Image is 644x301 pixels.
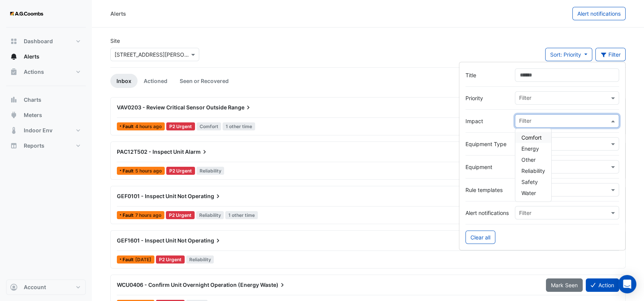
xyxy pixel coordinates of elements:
[185,148,208,156] span: Alarm
[225,211,258,219] span: 1 other time
[24,53,39,60] span: Alerts
[135,168,162,174] span: Fri 10-Oct-2025 08:04 AEDT
[465,71,509,79] label: Title
[24,96,41,104] span: Charts
[6,138,86,153] button: Reports
[197,167,224,175] span: Reliability
[123,213,135,218] span: Fault
[6,64,86,80] button: Actions
[166,167,195,175] div: P2 Urgent
[10,68,18,76] app-icon: Actions
[123,124,135,129] span: Fault
[123,257,135,262] span: Fault
[228,104,252,111] span: Range
[518,94,531,104] div: Filter
[24,111,42,119] span: Meters
[521,168,545,174] span: Reliability
[138,74,174,88] a: Actioned
[515,129,551,202] div: Options List
[465,209,509,217] label: Alert notifications
[550,51,581,58] span: Sort: Priority
[6,49,86,64] button: Alerts
[188,192,222,200] span: Operating
[197,122,221,130] span: Comfort
[9,6,44,21] img: Company Logo
[196,211,224,219] span: Reliability
[10,53,18,60] app-icon: Alerts
[223,122,255,130] span: 1 other time
[10,37,18,45] app-icon: Dashboard
[186,255,214,264] span: Reliability
[156,255,185,264] div: P2 Urgent
[618,275,636,293] div: Open Intercom Messenger
[110,10,126,18] div: Alerts
[135,257,151,262] span: Mon 22-Sep-2025 08:03 AEST
[117,281,259,288] span: WCU0406 - Confirm Unit Overnight Operation (Energy
[521,156,536,163] span: Other
[10,142,18,150] app-icon: Reports
[24,68,44,76] span: Actions
[174,74,235,88] a: Seen or Recovered
[465,94,509,102] label: Priority
[24,283,46,291] span: Account
[521,145,539,152] span: Energy
[117,104,227,111] span: VAV0203 - Review Critical Sensor Outside
[6,123,86,138] button: Indoor Env
[10,111,18,119] app-icon: Meters
[135,124,162,129] span: Fri 10-Oct-2025 09:04 AEDT
[260,281,286,289] span: Waste)
[518,117,531,127] div: Filter
[117,148,184,155] span: PAC12T502 - Inspect Unit
[586,278,619,292] button: Action
[24,142,44,150] span: Reports
[465,117,509,125] label: Impact
[6,34,86,49] button: Dashboard
[465,186,509,194] label: Rule templates
[110,74,138,88] a: Inbox
[465,140,509,148] label: Equipment Type
[572,7,626,20] button: Alert notifications
[24,37,53,45] span: Dashboard
[465,163,509,171] label: Equipment
[6,92,86,107] button: Charts
[6,107,86,123] button: Meters
[123,169,135,173] span: Fault
[24,127,52,134] span: Indoor Env
[577,10,621,17] span: Alert notifications
[551,282,578,288] span: Mark Seen
[545,48,592,61] button: Sort: Priority
[166,211,195,219] div: P2 Urgent
[166,122,195,130] div: P2 Urgent
[117,237,187,244] span: GEF1601 - Inspect Unit Not
[135,212,161,218] span: Fri 10-Oct-2025 06:04 AEDT
[110,37,120,45] label: Site
[10,96,18,104] app-icon: Charts
[117,193,187,199] span: GEF0101 - Inspect Unit Not
[6,280,86,295] button: Account
[10,127,18,134] app-icon: Indoor Env
[521,190,536,196] span: Water
[521,134,542,141] span: Comfort
[521,179,538,185] span: Safety
[546,278,583,292] button: Mark Seen
[465,231,495,244] button: Clear all
[595,48,626,61] button: Filter
[188,237,222,244] span: Operating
